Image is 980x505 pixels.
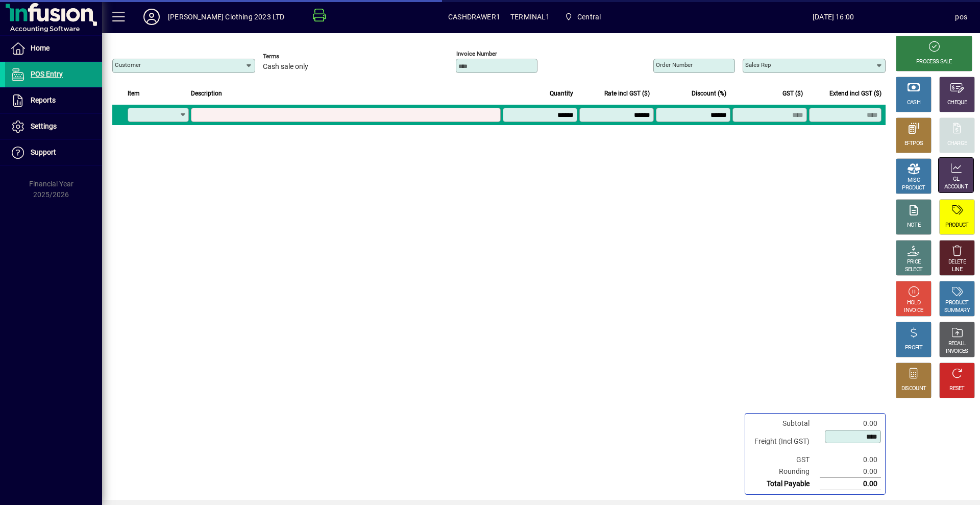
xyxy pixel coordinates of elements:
[749,478,820,490] td: Total Payable
[907,299,920,307] div: HOLD
[905,266,923,274] div: SELECT
[263,53,324,60] span: Terms
[692,88,726,99] span: Discount (%)
[905,344,922,352] div: PROFIT
[901,385,926,393] div: DISCOUNT
[5,36,102,61] a: Home
[115,61,141,68] mat-label: Customer
[31,122,57,130] span: Settings
[820,478,881,490] td: 0.00
[908,177,920,184] div: MISC
[952,266,962,274] div: LINE
[510,9,550,25] span: TERMINAL1
[604,88,650,99] span: Rate incl GST ($)
[820,454,881,466] td: 0.00
[947,99,967,107] div: CHEQUE
[948,258,966,266] div: DELETE
[782,88,803,99] span: GST ($)
[168,9,284,25] div: [PERSON_NAME] Clothing 2023 LTD
[944,307,970,315] div: SUMMARY
[902,184,925,192] div: PRODUCT
[904,140,923,148] div: EFTPOS
[749,429,820,454] td: Freight (Incl GST)
[945,222,968,229] div: PRODUCT
[577,9,601,25] span: Central
[907,99,920,107] div: CASH
[945,299,968,307] div: PRODUCT
[263,63,308,71] span: Cash sale only
[946,348,968,355] div: INVOICES
[749,454,820,466] td: GST
[820,418,881,429] td: 0.00
[916,58,952,66] div: PROCESS SALE
[656,61,693,68] mat-label: Order number
[907,222,920,229] div: NOTE
[829,88,881,99] span: Extend incl GST ($)
[948,340,966,348] div: RECALL
[949,385,965,393] div: RESET
[560,8,605,26] span: Central
[456,50,497,57] mat-label: Invoice number
[5,88,102,113] a: Reports
[904,307,923,315] div: INVOICE
[128,88,140,99] span: Item
[31,148,56,156] span: Support
[907,258,921,266] div: PRICE
[5,140,102,165] a: Support
[749,418,820,429] td: Subtotal
[712,9,955,25] span: [DATE] 16:00
[448,9,500,25] span: CASHDRAWER1
[550,88,573,99] span: Quantity
[944,183,968,191] div: ACCOUNT
[955,9,967,25] div: pos
[31,44,50,52] span: Home
[953,176,960,183] div: GL
[749,466,820,478] td: Rounding
[191,88,222,99] span: Description
[947,140,967,148] div: CHARGE
[135,8,168,26] button: Profile
[820,466,881,478] td: 0.00
[745,61,771,68] mat-label: Sales rep
[31,96,56,104] span: Reports
[5,114,102,139] a: Settings
[31,70,63,78] span: POS Entry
